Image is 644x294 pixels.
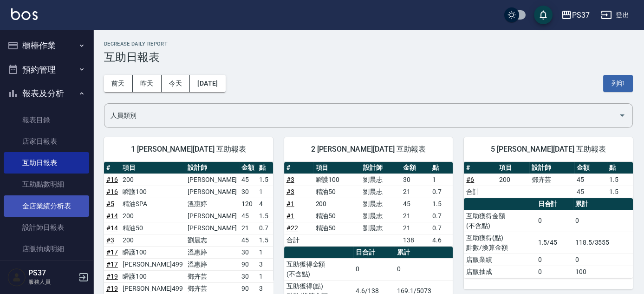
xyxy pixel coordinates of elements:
[573,198,633,210] th: 累計
[557,6,593,25] button: PS37
[239,174,257,186] td: 45
[401,210,430,222] td: 21
[106,236,114,244] a: #3
[106,261,118,268] a: #17
[257,270,274,282] td: 1
[607,162,633,174] th: 點
[430,198,453,210] td: 1.5
[313,210,361,222] td: 精油50
[257,174,274,186] td: 1.5
[257,198,274,210] td: 4
[529,174,574,186] td: 鄧卉芸
[313,162,361,174] th: 項目
[4,81,89,106] button: 報表及分析
[239,222,257,234] td: 21
[185,198,239,210] td: 溫惠婷
[120,258,185,270] td: [PERSON_NAME]499
[401,198,430,210] td: 45
[430,162,453,174] th: 點
[573,210,633,232] td: 0
[607,174,633,186] td: 1.5
[361,174,401,186] td: 劉晨志
[430,186,453,198] td: 0.7
[4,109,89,131] a: 報表目錄
[4,260,89,281] a: 費用分析表
[361,186,401,198] td: 劉晨志
[162,75,190,92] button: 今天
[239,198,257,210] td: 120
[534,6,553,24] button: save
[104,51,633,64] h3: 互助日報表
[361,210,401,222] td: 劉晨志
[120,234,185,246] td: 200
[4,195,89,217] a: 全店業績分析表
[190,75,225,92] button: [DATE]
[120,198,185,210] td: 精油SPA
[133,75,162,92] button: 昨天
[395,258,453,280] td: 0
[361,222,401,234] td: 劉晨志
[7,268,26,287] img: Person
[572,9,590,21] div: PS37
[185,270,239,282] td: 鄧卉芸
[4,152,89,174] a: 互助日報表
[361,198,401,210] td: 劉晨志
[574,186,607,198] td: 45
[239,162,257,174] th: 金額
[536,266,573,278] td: 0
[4,238,89,260] a: 店販抽成明細
[536,210,573,232] td: 0
[464,254,535,266] td: 店販業績
[284,162,453,247] table: a dense table
[257,258,274,270] td: 3
[239,186,257,198] td: 30
[185,186,239,198] td: [PERSON_NAME]
[257,246,274,258] td: 1
[284,162,313,174] th: #
[573,254,633,266] td: 0
[401,234,430,246] td: 138
[286,212,294,220] a: #1
[115,145,262,154] span: 1 [PERSON_NAME][DATE] 互助報表
[106,224,118,232] a: #14
[401,162,430,174] th: 金額
[28,278,76,286] p: 服務人員
[286,176,294,183] a: #3
[286,200,294,207] a: #1
[4,58,89,82] button: 預約管理
[11,8,38,20] img: Logo
[603,75,633,92] button: 列印
[574,174,607,186] td: 45
[464,198,633,278] table: a dense table
[4,217,89,238] a: 設計師日報表
[257,186,274,198] td: 1
[286,224,298,232] a: #22
[257,162,274,174] th: 點
[313,186,361,198] td: 精油50
[257,222,274,234] td: 0.7
[120,186,185,198] td: 瞬護100
[536,254,573,266] td: 0
[464,232,535,254] td: 互助獲得(點) 點數/換算金額
[464,186,497,198] td: 合計
[120,246,185,258] td: 瞬護100
[430,174,453,186] td: 1
[401,186,430,198] td: 21
[4,174,89,195] a: 互助點數明細
[401,222,430,234] td: 21
[353,258,395,280] td: 0
[4,131,89,152] a: 店家日報表
[185,258,239,270] td: 溫惠婷
[464,162,633,198] table: a dense table
[475,145,622,154] span: 5 [PERSON_NAME][DATE] 互助報表
[239,210,257,222] td: 45
[615,108,630,123] button: Open
[106,285,118,292] a: #19
[430,222,453,234] td: 0.7
[28,268,76,278] h5: PS37
[257,210,274,222] td: 1.5
[120,162,185,174] th: 項目
[4,33,89,58] button: 櫃檯作業
[466,176,474,183] a: #6
[597,7,633,24] button: 登出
